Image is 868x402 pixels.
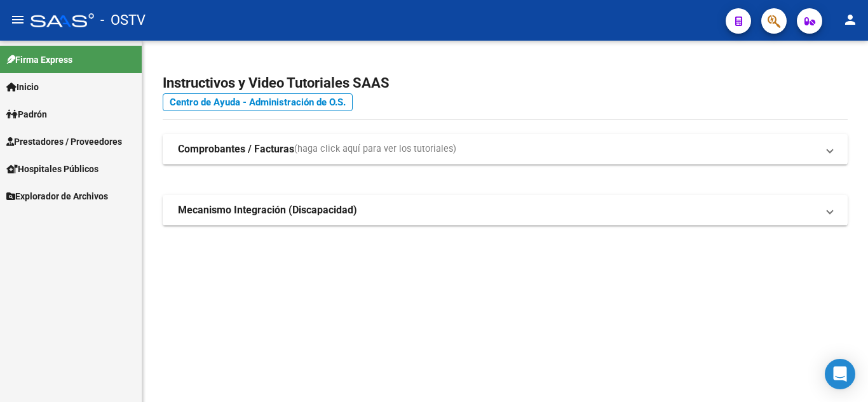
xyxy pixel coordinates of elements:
[163,71,848,95] h2: Instructivos y Video Tutoriales SAAS
[10,12,25,27] mat-icon: menu
[6,189,108,203] span: Explorador de Archivos
[825,359,855,389] div: Open Intercom Messenger
[178,142,294,156] strong: Comprobantes / Facturas
[6,80,39,94] span: Inicio
[6,107,47,121] span: Padrón
[843,12,858,27] mat-icon: person
[6,162,98,176] span: Hospitales Públicos
[100,6,146,34] span: - OSTV
[6,53,72,67] span: Firma Express
[163,195,848,225] mat-expansion-panel-header: Mecanismo Integración (Discapacidad)
[6,135,122,149] span: Prestadores / Proveedores
[178,203,357,217] strong: Mecanismo Integración (Discapacidad)
[294,142,456,156] span: (haga click aquí para ver los tutoriales)
[163,93,353,111] a: Centro de Ayuda - Administración de O.S.
[163,134,848,164] mat-expansion-panel-header: Comprobantes / Facturas(haga click aquí para ver los tutoriales)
